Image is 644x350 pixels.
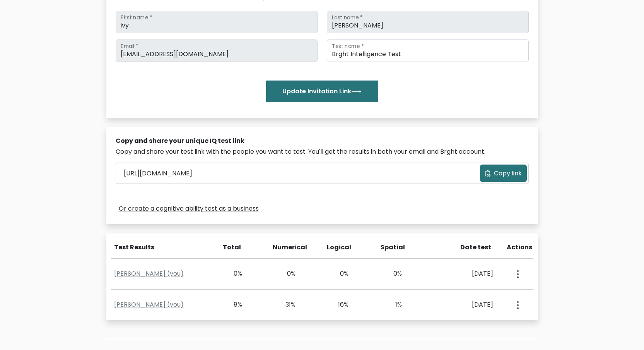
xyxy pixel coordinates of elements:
[114,300,184,309] a: [PERSON_NAME] (you)
[116,11,318,33] input: First name
[220,300,243,309] div: 8%
[327,39,529,62] input: Test name
[327,11,529,33] input: Last name
[114,269,184,278] a: [PERSON_NAME] (you)
[114,243,210,252] div: Test Results
[116,147,529,156] div: Copy and share your test link with the people you want to test. You'll get the results in both yo...
[116,136,529,146] div: Copy and share your unique IQ test link
[327,269,349,278] div: 0%
[507,243,533,252] div: Actions
[273,243,295,252] div: Numerical
[119,204,259,213] a: Or create a cognitive ability test as a business
[273,269,296,278] div: 0%
[327,300,349,309] div: 16%
[380,300,402,309] div: 1%
[433,269,493,278] div: [DATE]
[494,169,522,178] span: Copy link
[116,39,318,62] input: Email
[480,165,527,182] button: Copy link
[381,243,403,252] div: Spatial
[220,269,243,278] div: 0%
[435,243,497,252] div: Date test
[273,300,296,309] div: 31%
[219,243,241,252] div: Total
[380,269,402,278] div: 0%
[266,81,378,102] button: Update Invitation Link
[327,243,349,252] div: Logical
[433,300,493,309] div: [DATE]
